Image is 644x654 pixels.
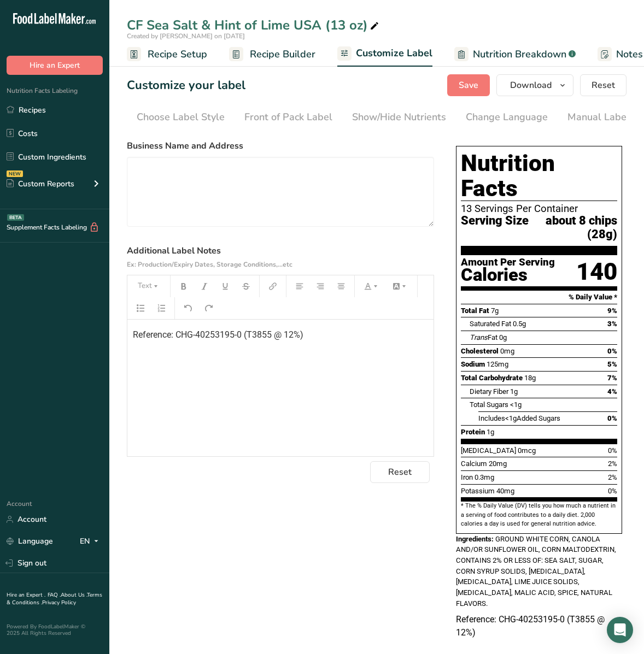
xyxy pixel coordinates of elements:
span: Nutrition Breakdown [473,47,566,62]
h1: Nutrition Facts [461,151,617,201]
span: 20mg [489,459,507,468]
div: Front of Pack Label [244,110,332,125]
div: Show/Hide Nutrients [352,110,446,125]
span: Created by [PERSON_NAME] on [DATE] [127,32,245,40]
span: <1g [510,400,522,409]
i: Trans [470,333,488,341]
div: Calories [461,267,555,283]
span: <1g [505,414,517,422]
span: 2% [608,459,617,468]
a: Recipe Builder [229,42,315,67]
span: Total Carbohydrate [461,374,523,382]
button: Hire an Expert [7,56,103,75]
span: Ingredients: [456,535,494,543]
span: 0.5g [513,320,526,328]
span: Reset [388,466,412,479]
span: 5% [607,360,617,368]
a: Language [7,532,53,551]
span: 0% [607,414,617,422]
span: Save [459,79,478,92]
label: Business Name and Address [127,139,434,152]
span: 18g [524,374,536,382]
span: 7% [607,374,617,382]
button: Save [447,74,490,96]
div: BETA [7,214,24,221]
a: Customize Label [337,41,432,67]
span: 2% [608,473,617,481]
span: Dietary Fiber [470,387,508,396]
a: About Us . [61,591,87,599]
span: 7g [491,307,499,315]
span: Fat [470,333,497,341]
span: Total Sugars [470,400,508,409]
a: Nutrition Breakdown [454,42,576,67]
span: Cholesterol [461,347,499,355]
span: Protein [461,428,485,436]
span: Saturated Fat [470,320,511,328]
a: Terms & Conditions . [7,591,102,606]
span: 40mg [496,487,514,495]
span: Recipe Builder [250,47,315,62]
span: Total Fat [461,307,489,315]
div: NEW [7,170,23,177]
span: GROUND WHITE CORN, CANOLA AND/OR SUNFLOWER OIL, CORN MALTODEXTRIN, CONTAINS 2% OR LESS OF: SEA SA... [456,535,616,608]
section: % Daily Value * [461,291,617,304]
div: Choose Label Style [137,110,225,125]
button: Reset [580,74,627,96]
div: Powered By FoodLabelMaker © 2025 All Rights Reserved [7,623,103,637]
div: 13 Servings Per Container [461,203,617,214]
div: Amount Per Serving [461,257,555,268]
span: 1g [487,428,494,436]
span: 4% [607,387,617,396]
a: Privacy Policy [42,599,76,606]
div: EN [80,535,103,548]
span: Recipe Setup [148,47,207,62]
button: Reset [370,461,430,483]
span: about 8 chips (28g) [529,214,617,241]
span: Reset [592,79,615,92]
span: 0mcg [518,446,536,455]
span: 0mg [500,347,514,355]
a: Recipe Setup [127,42,207,67]
p: Reference: CHG-40253195-0 (T3855 @ 12%) [456,613,622,639]
span: [MEDICAL_DATA] [461,446,516,455]
span: Reference: CHG-40253195-0 (T3855 @ 12%) [133,329,303,340]
span: Potassium [461,487,495,495]
div: Open Intercom Messenger [607,617,633,643]
span: 3% [607,320,617,328]
div: 140 [576,257,617,286]
span: 0g [499,333,507,341]
span: Customize Label [356,46,432,61]
button: Download [496,74,573,96]
span: 0% [607,347,617,355]
span: 0% [608,446,617,455]
a: Hire an Expert . [7,591,45,599]
button: Text [132,278,165,295]
label: Additional Label Notes [127,244,434,270]
div: Custom Reports [7,178,74,190]
div: CF Sea Salt & Hint of Lime USA (13 oz) [127,15,381,35]
span: 9% [607,307,617,315]
span: Ex: Production/Expiry Dates, Storage Conditions,...etc [127,260,292,269]
span: 0.3mg [475,473,494,481]
section: * The % Daily Value (DV) tells you how much a nutrient in a serving of food contributes to a dail... [461,502,617,528]
a: FAQ . [48,591,61,599]
span: 1g [510,387,518,396]
span: Serving Size [461,214,529,241]
span: 0% [608,487,617,495]
span: Sodium [461,360,485,368]
span: Includes Added Sugars [478,414,560,422]
h1: Customize your label [127,76,245,95]
span: 125mg [487,360,508,368]
span: Download [510,79,552,92]
div: Change Language [466,110,548,125]
span: Iron [461,473,473,481]
span: Calcium [461,459,487,468]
